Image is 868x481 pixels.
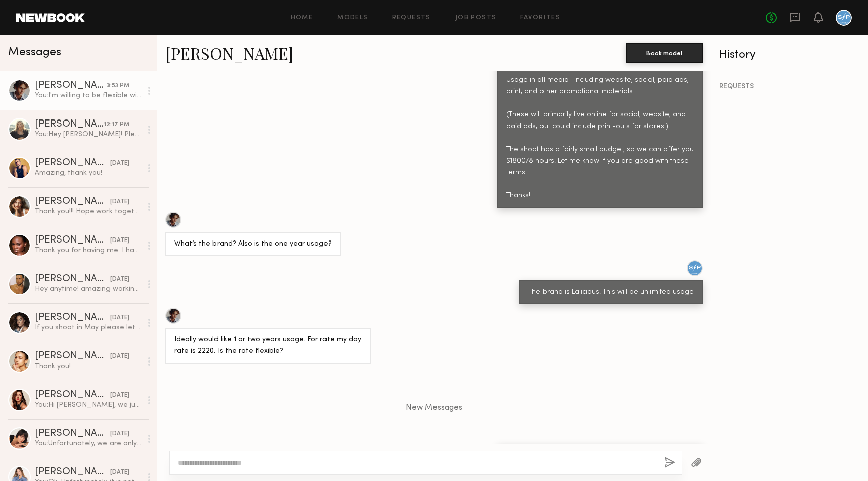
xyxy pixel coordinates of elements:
[719,49,860,61] div: History
[35,91,142,100] div: You: I'm willing to be flexible with the rate. Can you do even $2000?
[392,15,431,21] a: Requests
[110,159,129,168] div: [DATE]
[406,404,462,412] span: New Messages
[506,29,694,201] div: Hey [PERSON_NAME]! So we want to move forward with booking you for the 24th. Here are the usage t...
[110,197,129,207] div: [DATE]
[35,467,110,477] div: [PERSON_NAME]
[35,81,107,91] div: [PERSON_NAME]
[626,48,703,57] a: Book model
[35,158,110,168] div: [PERSON_NAME]
[35,119,104,130] div: [PERSON_NAME]
[455,15,497,21] a: Job Posts
[110,468,129,477] div: [DATE]
[110,391,129,400] div: [DATE]
[35,362,142,371] div: Thank you!
[110,236,129,246] div: [DATE]
[110,352,129,362] div: [DATE]
[165,42,293,64] a: [PERSON_NAME]
[35,313,110,323] div: [PERSON_NAME]
[174,238,332,250] div: What’s the brand? Also is the one year usage?
[8,47,61,58] span: Messages
[35,429,110,439] div: [PERSON_NAME]
[35,246,142,255] div: Thank you for having me. I had a great time!
[35,207,142,216] div: Thank you!!! Hope work together again 💘
[719,83,860,90] div: REQUESTS
[35,284,142,294] div: Hey anytime! amazing working with you too [PERSON_NAME]! Amazing crew and I had a great time.
[626,43,703,63] button: Book model
[110,429,129,439] div: [DATE]
[35,235,110,246] div: [PERSON_NAME]
[35,390,110,400] div: [PERSON_NAME]
[104,120,129,130] div: 12:17 PM
[291,15,313,21] a: Home
[35,168,142,178] div: Amazing, thank you!
[174,334,362,357] div: Ideally would like 1 or two years usage. For rate my day rate is 2220. Is the rate flexible?
[520,15,560,21] a: Favorites
[35,197,110,207] div: [PERSON_NAME]
[110,275,129,284] div: [DATE]
[337,15,368,21] a: Models
[35,323,142,332] div: If you shoot in May please let me know I’ll be in La and available
[110,313,129,323] div: [DATE]
[107,81,129,91] div: 3:53 PM
[528,287,694,298] div: The brand is Lalicious. This will be unlimited usage
[35,400,142,410] div: You: Hi [PERSON_NAME], we just had our meeting with our client and we are going with other talent...
[35,130,142,139] div: You: Hey [PERSON_NAME]! Please let me know if you're available [DATE] for our body care photoshoo...
[35,351,110,362] div: [PERSON_NAME]
[35,274,110,284] div: [PERSON_NAME]
[35,439,142,448] div: You: Unfortunately, we are only shooting on the 30th. Best of luck on your other shoot!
